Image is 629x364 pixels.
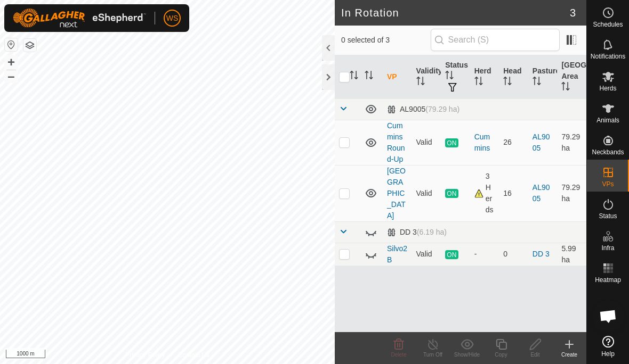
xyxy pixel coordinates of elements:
a: Contact Us [178,350,209,360]
span: Delete [391,352,407,358]
div: Copy [484,351,518,359]
span: (6.19 ha) [417,228,447,236]
div: - [474,249,495,260]
td: Valid [412,165,441,221]
p-sorticon: Activate to sort [350,72,358,81]
span: Infra [601,245,614,251]
th: Status [441,55,470,99]
td: 26 [499,120,528,165]
p-sorticon: Activate to sort [533,78,541,87]
span: Herds [599,85,616,92]
div: Cummins [474,131,495,154]
span: WS [166,13,179,24]
span: ON [445,138,458,147]
input: Search (S) [431,29,560,51]
th: [GEOGRAPHIC_DATA] Area [557,55,586,99]
th: Herd [470,55,499,99]
a: Privacy Policy [125,350,165,360]
button: Reset Map [5,38,18,51]
div: Turn Off [416,351,450,359]
div: AL9005 [387,105,459,114]
span: ON [445,189,458,198]
p-sorticon: Activate to sort [561,84,570,92]
span: 3 [570,5,576,21]
button: + [5,56,18,69]
div: Open chat [592,300,624,332]
div: 3 Herds [474,171,495,216]
span: Notifications [591,53,625,60]
a: Help [587,332,629,361]
td: 79.29 ha [557,165,586,221]
td: 0 [499,243,528,266]
p-sorticon: Activate to sort [445,72,454,81]
th: Pasture [528,55,558,99]
p-sorticon: Activate to sort [365,72,373,81]
a: DD 3 [533,250,550,258]
span: ON [445,250,458,259]
th: Validity [412,55,441,99]
td: 79.29 ha [557,120,586,165]
span: Schedules [593,21,623,28]
button: – [5,70,18,82]
p-sorticon: Activate to sort [416,78,425,87]
p-sorticon: Activate to sort [503,78,512,87]
td: Valid [412,243,441,266]
a: Cummins Round-Up [387,121,405,163]
a: [GEOGRAPHIC_DATA] [387,167,406,220]
span: 0 selected of 3 [341,35,431,46]
th: VP [383,55,412,99]
span: (79.29 ha) [425,105,459,113]
p-sorticon: Activate to sort [474,78,483,87]
span: Animals [596,117,619,123]
div: Show/Hide [450,351,484,359]
img: Gallagher Logo [13,9,146,28]
a: AL9005 [533,183,550,203]
span: VPs [602,181,614,187]
td: 5.99 ha [557,243,586,266]
span: Neckbands [592,149,624,155]
div: Edit [518,351,552,359]
div: Create [552,351,586,359]
div: DD 3 [387,228,447,237]
a: AL9005 [533,133,550,152]
button: Map Layers [23,39,36,52]
h2: In Rotation [341,6,570,19]
span: Help [601,351,615,357]
span: Status [599,213,617,219]
th: Head [499,55,528,99]
td: Valid [412,120,441,165]
a: Silvo2B [387,244,407,264]
span: Heatmap [595,277,621,283]
td: 16 [499,165,528,221]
